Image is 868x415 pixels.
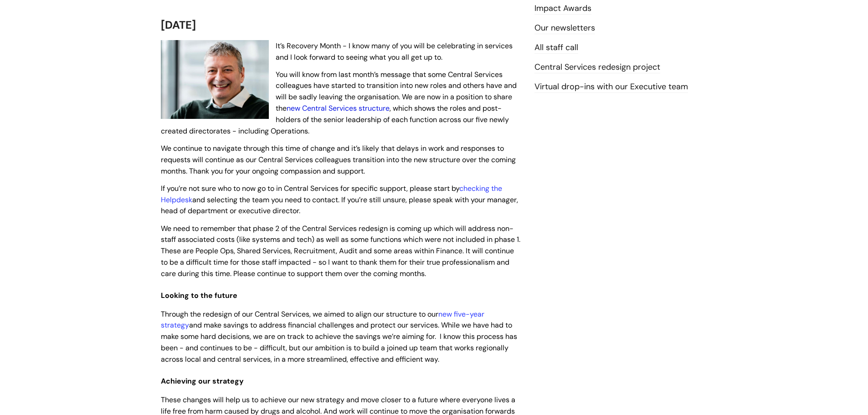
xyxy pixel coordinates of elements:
[161,40,269,119] img: WithYou Chief Executive Simon Phillips pictured looking at the camera and smiling
[534,61,660,73] a: Central Services redesign project
[534,81,688,93] a: Virtual drop-ins with our Executive team
[276,41,513,62] span: It’s Recovery Month - I know many of you will be celebrating in services and I look forward to se...
[161,376,244,386] span: Achieving our strategy
[534,42,578,54] a: All staff call
[161,70,517,136] span: You will know from last month’s message that some Central Services colleagues have started to tra...
[161,18,196,32] span: [DATE]
[161,291,237,300] span: Looking to the future
[161,184,502,205] a: checking the Helpdesk
[161,309,517,364] span: Through the redesign of our Central Services, we aimed to align our structure to our and make sav...
[534,22,595,34] a: Our newsletters
[161,224,520,278] span: We need to remember that phase 2 of the Central Services redesign is coming up which will address...
[287,103,390,113] a: new Central Services structure
[161,184,518,216] span: If you’re not sure who to now go to in Central Services for specific support, please start by and...
[161,143,516,176] span: We continue to navigate through this time of change and it’s likely that delays in work and respo...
